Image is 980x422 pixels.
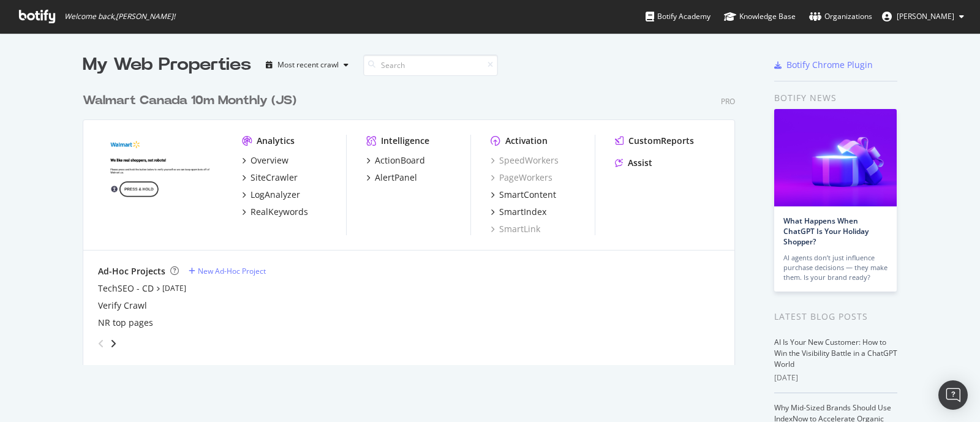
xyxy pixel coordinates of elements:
a: AI Is Your New Customer: How to Win the Visibility Battle in a ChatGPT World [774,337,897,369]
div: Overview [251,154,288,167]
a: RealKeywords [242,206,308,218]
div: Knowledge Base [724,10,796,23]
a: SpeedWorkers [491,154,559,167]
button: Most recent crawl [261,55,353,75]
div: Intelligence [381,135,429,147]
a: SmartLink [491,223,540,235]
a: SiteCrawler [242,171,298,184]
a: Walmart Canada 10m Monthly (JS) [83,92,301,110]
div: Botify Academy [646,10,710,23]
span: Vidhi Jain [897,11,954,21]
div: [DATE] [774,372,897,383]
a: New Ad-Hoc Project [189,266,266,276]
div: My Web Properties [83,53,251,77]
a: [DATE] [162,283,186,293]
div: Botify news [774,91,897,105]
div: Botify Chrome Plugin [786,59,873,71]
a: TechSEO - CD [98,282,154,295]
a: What Happens When ChatGPT Is Your Holiday Shopper? [783,216,869,247]
a: Botify Chrome Plugin [774,59,873,71]
button: [PERSON_NAME] [872,7,974,26]
div: SiteCrawler [251,171,298,184]
a: Assist [615,157,652,169]
a: AlertPanel [366,171,417,184]
img: What Happens When ChatGPT Is Your Holiday Shopper? [774,109,897,206]
a: LogAnalyzer [242,189,300,201]
img: walmart.ca [98,135,222,234]
div: Analytics [257,135,295,147]
div: AI agents don’t just influence purchase decisions — they make them. Is your brand ready? [783,253,888,282]
a: CustomReports [615,135,694,147]
div: RealKeywords [251,206,308,218]
div: grid [83,77,745,365]
a: PageWorkers [491,171,552,184]
div: SmartContent [499,189,556,201]
div: Open Intercom Messenger [938,380,968,410]
div: angle-right [109,337,118,350]
a: Verify Crawl [98,300,147,312]
a: SmartIndex [491,206,546,218]
div: Walmart Canada 10m Monthly (JS) [83,92,296,110]
div: AlertPanel [375,171,417,184]
div: CustomReports [628,135,694,147]
div: Assist [628,157,652,169]
input: Search [363,55,498,76]
div: ActionBoard [375,154,425,167]
div: SmartIndex [499,206,546,218]
div: Pro [721,96,735,107]
a: Overview [242,154,288,167]
span: Welcome back, [PERSON_NAME] ! [64,12,175,21]
div: Most recent crawl [277,61,339,69]
a: NR top pages [98,317,153,329]
div: angle-left [93,334,109,353]
div: New Ad-Hoc Project [198,266,266,276]
a: SmartContent [491,189,556,201]
a: ActionBoard [366,154,425,167]
div: Activation [505,135,548,147]
div: Organizations [809,10,872,23]
div: LogAnalyzer [251,189,300,201]
div: Latest Blog Posts [774,310,897,323]
div: Ad-Hoc Projects [98,265,165,277]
